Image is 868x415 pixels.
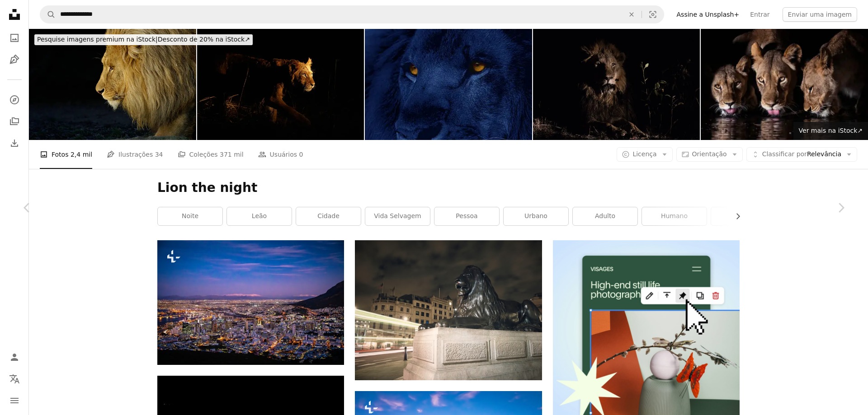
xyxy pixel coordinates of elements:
img: Leões da Noite [701,29,868,140]
img: Mirante do pôr do sol de Signal Hill sobre a Cidade do Cabo em Cabo Ocidental, África do Sul. Fot... [157,240,344,364]
span: Classificar por [762,150,807,158]
span: Desconto de 20% na iStock ↗ [37,36,250,43]
a: Ilustrações 34 [107,140,163,169]
a: Explorar [5,91,24,109]
span: 371 mil [220,149,244,159]
a: Usuários 0 [258,140,303,169]
button: Licença [617,147,672,162]
button: Orientação [676,147,743,162]
a: Ver mais na iStock↗ [793,122,868,140]
button: Enviar uma imagem [783,7,857,22]
a: Histórico de downloads [5,134,24,152]
a: leão [227,207,292,225]
span: 34 [155,149,163,159]
a: Fotos [5,29,24,47]
h1: Lion the night [157,180,740,196]
button: Idioma [5,370,24,388]
button: Classificar porRelevância [746,147,857,162]
img: Observar alguém furtivamente Leão [197,29,364,140]
button: Menu [5,392,24,410]
a: Assine a Unsplash+ [671,7,745,22]
a: cidade [296,207,361,225]
img: Retrato de leão [29,29,196,140]
button: rolar lista para a direita [730,207,740,225]
a: Coleções 371 mil [178,140,244,169]
a: Entrar [745,7,775,22]
span: Relevância [762,150,841,159]
a: Noite [158,207,222,225]
a: Coleções [5,112,24,131]
span: Ver mais na iStock ↗ [799,127,863,134]
a: urbano [504,207,568,225]
a: animal [711,207,776,225]
button: Pesquisa visual [642,6,664,23]
a: Mirante do pôr do sol de Signal Hill sobre a Cidade do Cabo em Cabo Ocidental, África do Sul. Fot... [157,298,344,307]
a: Entrar / Cadastrar-se [5,348,24,366]
button: Pesquise na Unsplash [40,6,56,23]
a: Ilustrações [5,51,24,69]
span: Pesquise imagens premium na iStock | [37,36,158,43]
img: Leão africano à noite [365,29,532,140]
span: 0 [299,149,303,159]
a: pessoa [434,207,499,225]
span: Orientação [692,150,727,158]
a: vida selvagem [365,207,430,225]
img: Leão da Noite [533,29,700,140]
a: humano [642,207,707,225]
form: Pesquise conteúdo visual em todo o site [40,5,664,23]
a: Pesquise imagens premium na iStock|Desconto de 20% na iStock↗ [29,29,258,51]
a: adulto [573,207,637,225]
button: Limpar [622,6,642,23]
a: Próximo [814,164,868,251]
span: Licença [632,150,656,158]
a: uma estátua de um leão em uma cidade à noite [355,306,542,314]
img: uma estátua de um leão em uma cidade à noite [355,240,542,380]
